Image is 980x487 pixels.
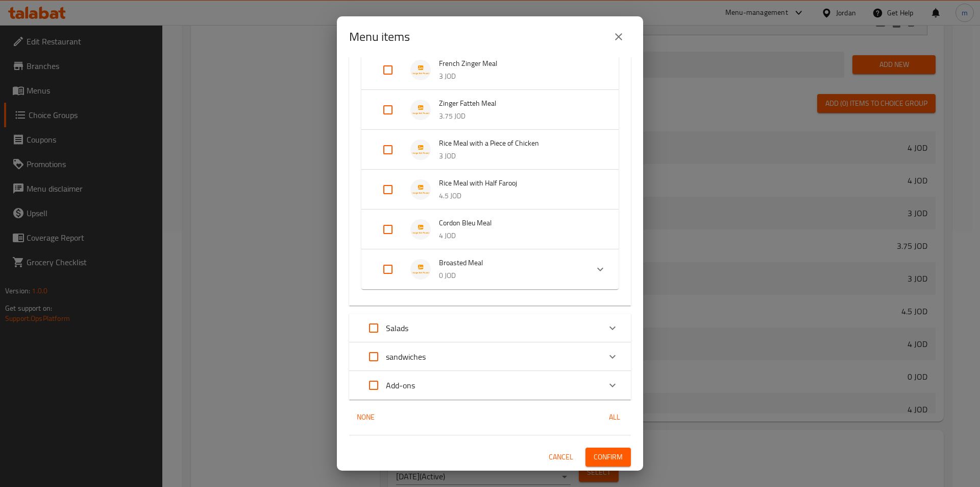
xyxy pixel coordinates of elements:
[386,322,408,334] p: Salads
[439,217,598,229] span: Cordon Bleu Meal
[439,229,598,242] p: 4 JOD
[439,70,598,83] p: 3 JOD
[585,448,631,467] button: Confirm
[361,170,619,210] div: Expand
[353,411,378,424] span: None
[386,351,426,363] p: sandwiches
[361,50,619,90] div: Expand
[349,314,631,342] div: Expand
[439,150,598,163] p: 3 JOD
[410,219,431,240] img: Cordon Bleu Meal
[439,257,580,269] span: Broasted Meal
[594,451,623,463] span: Confirm
[439,137,598,150] span: Rice Meal with a Piece of Chicken
[549,451,573,463] span: Cancel
[410,179,431,200] img: Rice Meal with Half Farooj
[361,249,619,289] div: Expand
[439,57,598,70] span: French Zinger Meal
[410,140,431,160] img: Rice Meal with a Piece of Chicken
[602,411,627,424] span: All
[439,110,598,123] p: 3.75 JOD
[598,408,631,427] button: All
[361,130,619,170] div: Expand
[410,60,431,80] img: French Zinger Meal
[410,100,431,120] img: Zinger Fatteh Meal
[349,342,631,371] div: Expand
[410,259,431,280] img: Broasted Meal
[439,269,580,282] p: 0 JOD
[386,379,415,391] p: Add-ons
[545,448,577,467] button: Cancel
[349,408,382,427] button: None
[439,97,598,110] span: Zinger Fatteh Meal
[361,90,619,130] div: Expand
[361,210,619,249] div: Expand
[349,371,631,400] div: Expand
[439,177,598,190] span: Rice Meal with Half Farooj
[606,25,631,49] button: close
[349,29,410,45] h2: Menu items
[439,190,598,202] p: 4.5 JOD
